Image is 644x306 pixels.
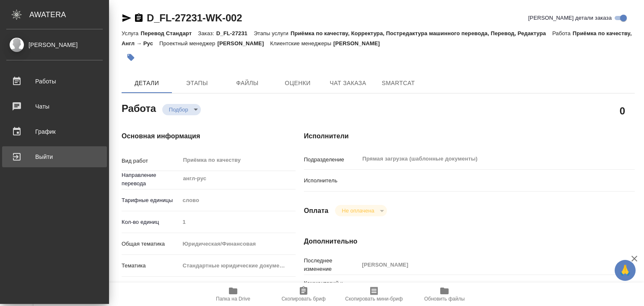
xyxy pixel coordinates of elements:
[179,237,296,251] div: Юридическая/Финансовая
[281,296,325,302] span: Скопировать бриф
[122,131,270,141] h4: Основная информация
[127,78,167,88] span: Детали
[339,207,377,214] button: Не оплачена
[122,196,179,205] p: Тарифные единицы
[304,156,359,164] p: Подразделение
[6,75,103,88] div: Работы
[278,78,318,88] span: Оценки
[29,6,109,23] div: AWATERA
[122,100,156,115] h2: Работа
[6,125,103,138] div: График
[122,240,179,248] p: Общая тематика
[552,30,573,36] p: Работа
[528,14,612,22] span: [PERSON_NAME] детали заказа
[2,96,107,117] a: Чаты
[122,262,179,270] p: Тематика
[304,279,359,296] p: Комментарий к работе
[424,296,465,302] span: Обновить файлы
[122,13,132,23] button: Скопировать ссылку для ЯМессенджера
[339,283,409,306] button: Скопировать мини-бриф
[162,104,201,115] div: Подбор
[304,206,329,216] h4: Оплата
[378,78,418,88] span: SmartCat
[409,283,480,306] button: Обновить файлы
[335,205,387,216] div: Подбор
[268,283,339,306] button: Скопировать бриф
[147,12,242,23] a: D_FL-27231-WK-002
[304,176,359,185] p: Исполнитель
[333,40,386,47] p: [PERSON_NAME]
[216,30,254,36] p: D_FL-27231
[328,78,368,88] span: Чат заказа
[359,259,607,271] input: Пустое поле
[291,30,552,36] p: Приёмка по качеству, Корректура, Постредактура машинного перевода, Перевод, Редактура
[122,157,179,165] p: Вид работ
[304,131,635,141] h4: Исполнители
[179,259,296,273] div: Стандартные юридические документы, договоры, уставы
[227,78,267,88] span: Файлы
[6,100,103,113] div: Чаты
[618,262,632,279] span: 🙏
[159,40,217,47] p: Проектный менеджер
[198,30,216,36] p: Заказ:
[2,121,107,142] a: График
[6,150,103,163] div: Выйти
[179,193,296,207] div: слово
[198,283,268,306] button: Папка на Drive
[122,30,140,36] p: Услуга
[304,236,635,246] h4: Дополнительно
[217,40,270,47] p: [PERSON_NAME]
[122,171,179,188] p: Направление перевода
[134,13,144,23] button: Скопировать ссылку
[620,104,625,118] h2: 0
[270,40,333,47] p: Клиентские менеджеры
[166,106,191,113] button: Подбор
[140,30,198,36] p: Перевод Стандарт
[122,218,179,226] p: Кол-во единиц
[6,40,103,49] div: [PERSON_NAME]
[122,48,140,67] button: Добавить тэг
[345,296,402,302] span: Скопировать мини-бриф
[177,78,217,88] span: Этапы
[304,257,359,273] p: Последнее изменение
[2,146,107,167] a: Выйти
[2,71,107,92] a: Работы
[254,30,291,36] p: Этапы услуги
[615,260,636,281] button: 🙏
[216,296,250,302] span: Папка на Drive
[179,216,296,228] input: Пустое поле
